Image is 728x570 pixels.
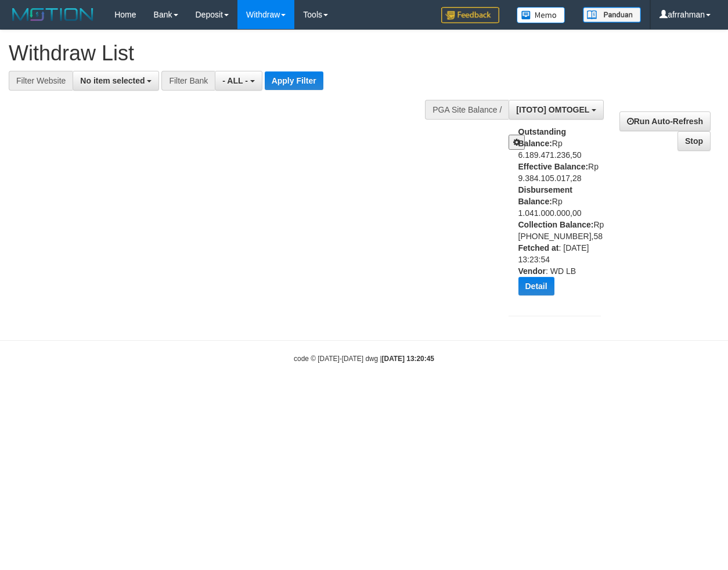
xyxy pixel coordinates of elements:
b: Vendor [518,266,546,276]
button: Detail [518,277,554,295]
button: - ALL - [215,71,262,91]
img: Feedback.jpg [441,7,499,23]
div: PGA Site Balance / [425,100,509,120]
span: [ITOTO] OMTOGEL [516,105,589,114]
div: Filter Bank [161,71,215,91]
small: code © [DATE]-[DATE] dwg | [294,355,434,363]
button: [ITOTO] OMTOGEL [509,100,604,120]
a: Stop [677,131,711,151]
b: Outstanding Balance: [518,127,566,148]
b: Disbursement Balance: [518,185,572,206]
a: Run Auto-Refresh [619,111,711,131]
img: MOTION_logo.png [9,6,97,23]
b: Effective Balance: [518,162,589,171]
img: Button%20Memo.svg [517,7,565,23]
h1: Withdraw List [9,42,474,65]
b: Collection Balance: [518,220,594,229]
span: No item selected [80,76,145,85]
strong: [DATE] 13:20:45 [382,355,434,363]
button: Apply Filter [265,71,323,90]
div: Filter Website [9,71,73,91]
span: - ALL - [222,76,248,85]
button: No item selected [73,71,159,91]
img: panduan.png [583,7,641,23]
b: Fetched at [518,243,559,252]
div: Rp 6.189.471.236,50 Rp 9.384.105.017,28 Rp 1.041.000.000,00 Rp [PHONE_NUMBER],58 : [DATE] 13:23:5... [518,126,610,304]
